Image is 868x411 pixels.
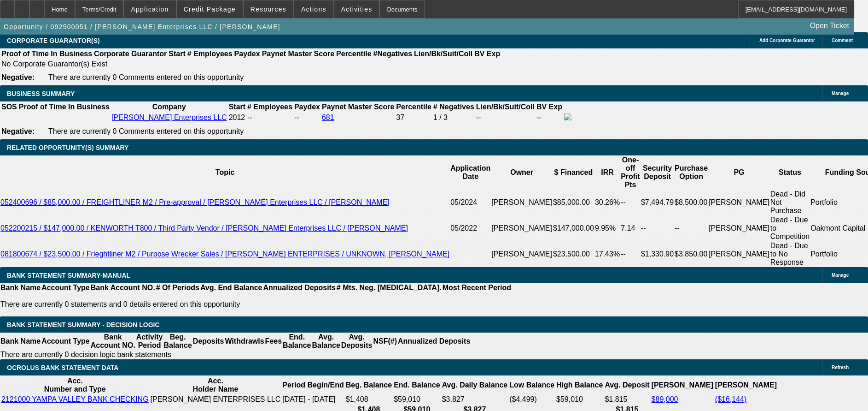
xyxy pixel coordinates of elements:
span: OCROLUS BANK STATEMENT DATA [7,364,118,371]
td: $1,408 [345,395,392,404]
td: $7,494.79 [641,190,674,215]
b: Paydex [294,103,320,111]
span: Bank Statement Summary - Decision Logic [7,321,160,328]
th: NSF(#) [373,333,397,350]
span: Credit Package [184,6,236,13]
td: -- [641,215,674,241]
td: ($4,499) [509,395,555,404]
span: There are currently 0 Comments entered on this opportunity [48,73,244,81]
th: Account Type [41,283,90,292]
th: Bank Account NO. [90,283,156,292]
th: Beg. Balance [345,376,392,394]
a: 2121000 YAMPA VALLEY BANK CHECKING [1,395,149,403]
b: BV Exp [536,103,562,111]
b: Paydex [234,50,260,58]
th: Proof of Time In Business [18,102,110,112]
th: Application Date [450,155,491,190]
td: [PERSON_NAME] [708,215,770,241]
th: Account Type [41,333,90,350]
b: Paynet Master Score [322,103,394,111]
b: Percentile [336,50,371,58]
span: Refresh [832,365,849,370]
th: Avg. Daily Balance [442,376,508,394]
span: BANK STATEMENT SUMMARY-MANUAL [7,272,130,279]
th: Most Recent Period [442,283,512,292]
td: $1,815 [604,395,650,404]
td: 7.14 [620,215,641,241]
a: 081800674 / $23,500.00 / Frieghtliner M2 / Purpose Wrecker Sales / [PERSON_NAME] ENTERPRISES / UN... [0,250,449,258]
span: Activities [341,6,373,13]
b: Negative: [1,127,35,135]
th: Owner [491,155,553,190]
th: SOS [1,102,17,112]
td: Dead - Due to No Response [770,241,810,267]
th: [PERSON_NAME] [651,376,714,394]
p: There are currently 0 statements and 0 details entered on this opportunity [0,300,511,309]
span: Add Corporate Guarantor [759,38,815,43]
th: [PERSON_NAME] [715,376,777,394]
b: Lien/Bk/Suit/Coll [476,103,535,111]
th: Low Balance [509,376,555,394]
img: facebook-icon.png [564,113,571,120]
b: Company [152,103,186,111]
span: RELATED OPPORTUNITY(S) SUMMARY [7,144,128,151]
button: Actions [294,0,333,18]
span: -- [247,113,252,121]
th: Avg. End Balance [200,283,263,292]
td: 2012 [228,113,246,123]
th: Fees [265,333,282,350]
th: PG [708,155,770,190]
th: Annualized Deposits [397,333,471,350]
td: No Corporate Guarantor(s) Exist [1,60,504,69]
th: Security Deposit [641,155,674,190]
th: Beg. Balance [163,333,192,350]
td: 9.95% [594,215,620,241]
td: $23,500.00 [553,241,594,267]
td: [DATE] - [DATE] [282,395,344,404]
td: -- [620,241,641,267]
td: [PERSON_NAME] [491,190,553,215]
span: Application [131,6,169,13]
b: Percentile [396,103,431,111]
th: Avg. Balance [311,333,340,350]
span: CORPORATE GUARANTOR(S) [7,37,100,44]
a: 052200215 / $147,000.00 / KENWORTH T800 / Third Party Vendor / [PERSON_NAME] Enterprises LLC / [P... [0,224,408,232]
th: Withdrawls [224,333,264,350]
td: $59,010 [393,395,440,404]
button: Activities [334,0,379,18]
span: Manage [832,91,849,96]
td: $3,827 [442,395,508,404]
a: Open Ticket [806,18,853,34]
td: Dead - Due to Competition [770,215,810,241]
span: Resources [250,6,286,13]
b: # Employees [187,50,233,58]
td: -- [294,113,320,123]
td: 05/2024 [450,190,491,215]
th: Bank Account NO. [90,333,136,350]
th: # Mts. Neg. [MEDICAL_DATA]. [336,283,442,292]
button: Application [124,0,175,18]
th: Avg. Deposits [341,333,373,350]
td: -- [536,113,563,123]
span: Comment [832,38,853,43]
b: BV Exp [474,50,500,58]
td: 30.26% [594,190,620,215]
div: 1 / 3 [433,113,474,122]
button: Credit Package [177,0,243,18]
th: Avg. Deposit [604,376,650,394]
th: Proof of Time In Business [1,49,93,59]
th: Acc. Number and Type [1,376,149,394]
a: 681 [322,113,334,121]
th: Deposits [192,333,225,350]
td: 17.43% [594,241,620,267]
td: $85,000.00 [553,190,594,215]
td: -- [620,190,641,215]
b: #Negatives [373,50,413,58]
td: $8,500.00 [674,190,708,215]
b: Corporate Guarantor [94,50,167,58]
span: Manage [832,273,849,278]
td: -- [476,113,535,123]
span: BUSINESS SUMMARY [7,90,75,97]
a: [PERSON_NAME] Enterprises LLC [111,113,227,121]
b: Paynet Master Score [262,50,334,58]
